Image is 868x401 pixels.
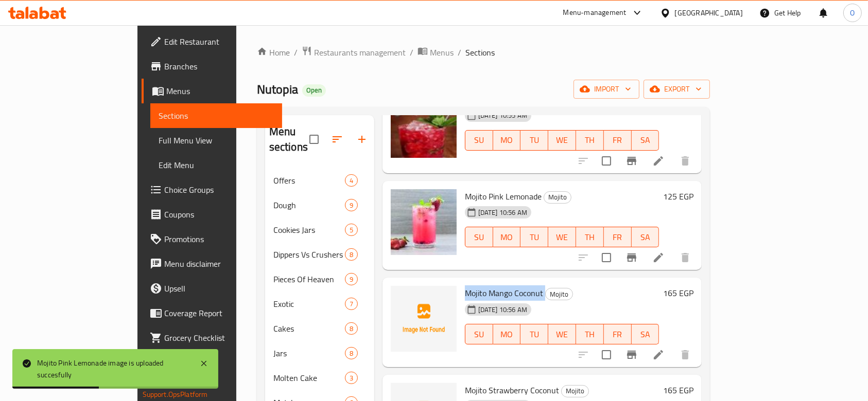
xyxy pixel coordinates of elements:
a: Menus [418,46,454,59]
button: export [644,80,710,99]
span: Sections [465,46,495,59]
span: export [652,83,702,96]
button: TH [576,130,604,151]
span: WE [552,230,572,245]
span: Cookies Jars [273,224,345,236]
div: Offers4 [265,168,374,193]
nav: breadcrumb [257,46,710,59]
span: SU [470,230,489,245]
span: Mojito [544,191,571,203]
div: Jars8 [265,341,374,366]
span: Sort sections [325,127,350,152]
button: WE [548,227,576,247]
button: FR [604,324,632,344]
span: Nutopia [257,78,298,101]
span: Mojito [562,385,588,397]
button: WE [548,324,576,344]
span: FR [608,327,628,342]
span: Grocery Checklist [164,332,274,344]
span: Select to update [596,247,617,268]
span: SA [636,133,655,148]
span: WE [552,327,572,342]
button: SU [465,324,493,344]
span: Coupons [164,208,274,221]
button: SU [465,227,493,247]
a: Menu disclaimer [142,251,283,276]
span: WE [552,133,572,148]
span: 5 [345,225,357,235]
span: TH [580,327,600,342]
span: Sections [159,110,274,122]
a: Menus [142,79,283,103]
h6: 165 EGP [663,383,693,397]
span: Choice Groups [164,184,274,196]
span: Select to update [596,344,617,366]
li: / [294,46,298,59]
span: 7 [345,299,357,309]
button: FR [604,227,632,247]
span: 8 [345,349,357,358]
span: O [850,7,855,19]
button: Branch-specific-item [619,342,644,367]
span: 8 [345,324,357,334]
button: MO [493,130,521,151]
div: Mojito [561,385,589,397]
button: SA [632,130,659,151]
div: Pieces Of Heaven9 [265,267,374,291]
button: TH [576,227,604,247]
a: Coupons [142,202,283,227]
span: SA [636,230,655,245]
span: SA [636,327,655,342]
a: Choice Groups [142,177,283,202]
a: Edit menu item [652,155,665,167]
a: Upsell [142,276,283,301]
span: Mojito Mango Coconut [465,285,543,301]
div: Cakes [273,322,345,335]
button: Add section [350,127,374,152]
span: Offers [273,174,345,187]
div: items [345,322,358,335]
div: Dippers Vs Crushers [273,248,345,261]
div: items [345,347,358,359]
span: MO [497,230,517,245]
button: TU [520,324,548,344]
span: Promotions [164,233,274,245]
a: Branches [142,54,283,79]
a: Edit menu item [652,349,665,361]
span: 3 [345,373,357,383]
button: WE [548,130,576,151]
div: Exotic7 [265,291,374,316]
span: MO [497,327,517,342]
span: TU [525,133,544,148]
a: Sections [150,103,283,128]
div: Dough9 [265,193,374,217]
img: Mojito Mango Coconut [391,286,457,352]
span: 4 [345,176,357,186]
span: Restaurants management [314,46,406,59]
button: SU [465,130,493,151]
span: TU [525,230,544,245]
div: items [345,372,358,384]
span: TH [580,230,600,245]
button: import [574,80,639,99]
button: FR [604,130,632,151]
h6: 125 EGP [663,189,693,204]
span: [DATE] 10:56 AM [474,208,531,217]
div: Mojito Pink Lemonade image is uploaded succesfully [37,357,189,380]
div: items [345,273,358,285]
span: Open [302,86,326,95]
a: Promotions [142,227,283,251]
span: 9 [345,275,357,284]
span: Edit Menu [159,159,274,171]
span: Select all sections [303,129,325,150]
span: MO [497,133,517,148]
button: Branch-specific-item [619,245,644,270]
button: TU [520,227,548,247]
span: 8 [345,250,357,260]
span: [DATE] 10:55 AM [474,111,531,120]
div: [GEOGRAPHIC_DATA] [675,7,743,19]
span: Mojito [546,288,572,300]
span: Exotic [273,298,345,310]
span: 9 [345,200,357,210]
div: items [345,248,358,261]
